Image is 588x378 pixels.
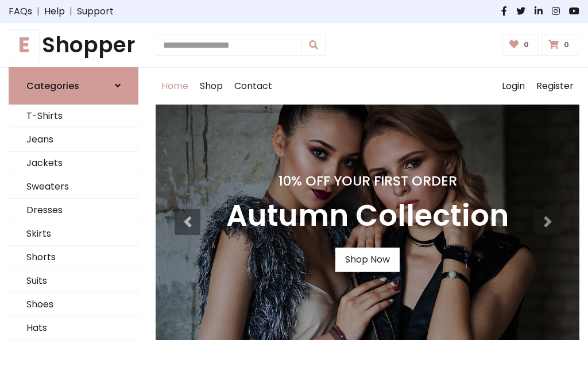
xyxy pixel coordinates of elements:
a: T-Shirts [9,105,138,128]
h1: Shopper [9,32,138,58]
a: 0 [541,34,579,56]
a: EShopper [9,32,138,58]
a: Dresses [9,199,138,222]
a: Login [496,68,531,105]
a: Home [156,68,194,105]
a: Hats [9,317,138,340]
span: 0 [521,40,532,50]
a: 0 [502,34,539,56]
a: Register [531,68,579,105]
span: 0 [561,40,572,50]
h3: Autumn Collection [226,198,509,234]
span: E [9,29,40,60]
a: Jackets [9,152,138,175]
h4: 10% Off Your First Order [226,173,509,189]
a: Help [44,5,65,18]
a: Contact [229,68,278,105]
a: Shorts [9,246,138,269]
span: | [32,5,44,18]
a: Support [77,5,114,18]
a: Categories [9,67,138,105]
a: Shop Now [335,248,400,272]
a: Shoes [9,293,138,317]
a: Suits [9,269,138,293]
a: FAQs [9,5,32,18]
span: | [65,5,77,18]
a: Jeans [9,128,138,152]
a: Skirts [9,222,138,246]
a: Shop [194,68,229,105]
h6: Categories [26,80,79,91]
a: Sweaters [9,175,138,199]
